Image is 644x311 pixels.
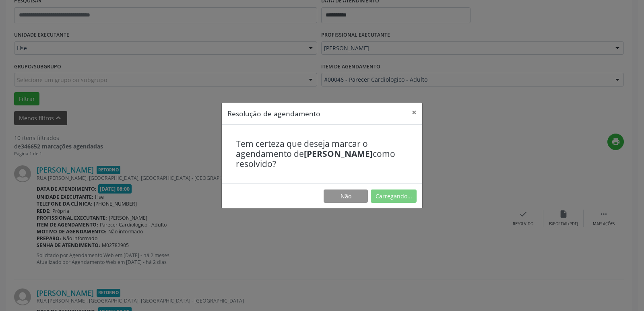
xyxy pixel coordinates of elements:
button: Carregando... [371,189,417,203]
h4: Tem certeza que deseja marcar o agendamento de como resolvido? [236,139,408,169]
button: Close [406,103,422,122]
b: [PERSON_NAME] [304,148,373,159]
button: Não [324,189,368,203]
h5: Resolução de agendamento [227,108,320,119]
